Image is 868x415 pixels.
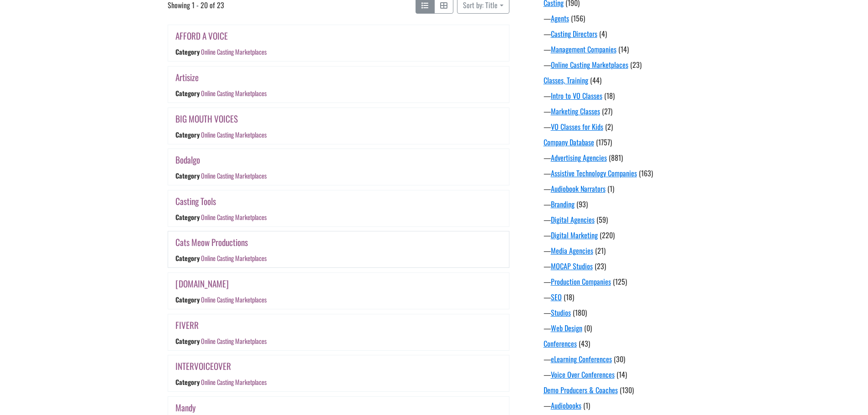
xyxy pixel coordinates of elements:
span: (27) [602,106,612,117]
a: Online Casting Marketplaces [200,171,266,180]
span: (2) [605,121,613,132]
a: Cats Meow Productions [175,236,248,249]
a: Intro to VO Classes [551,90,602,101]
div: — [544,59,708,70]
span: (44) [590,75,601,86]
a: Digital Marketing [551,230,598,241]
div: — [544,323,708,333]
a: Mandy [175,401,196,414]
span: (30) [614,354,625,364]
a: Online Casting Marketplaces [551,59,628,70]
div: — [544,369,708,380]
div: — [544,152,708,163]
a: Demo Producers & Coaches [544,384,618,395]
span: (130) [620,384,634,395]
div: — [544,261,708,272]
a: Assistive Technology Companies [551,168,637,179]
div: Category [175,88,200,98]
div: — [544,245,708,256]
a: Branding [551,199,575,210]
a: Studios [551,307,571,318]
div: — [544,90,708,101]
a: Online Casting Marketplaces [200,254,266,263]
div: Category [175,336,200,346]
a: Online Casting Marketplaces [200,212,266,222]
span: (156) [571,13,585,24]
a: Digital Agencies [551,214,595,225]
span: (43) [579,338,590,349]
div: — [544,307,708,318]
a: Bodalgo [175,153,200,166]
a: eLearning Conferences [551,354,612,364]
div: Category [175,171,200,180]
span: (0) [584,323,592,333]
a: Online Casting Marketplaces [200,130,266,139]
span: (125) [613,276,627,287]
a: Media Agencies [551,245,593,256]
div: — [544,354,708,364]
span: (93) [576,199,588,210]
span: (23) [630,59,642,70]
div: — [544,183,708,194]
a: Audiobooks [551,400,581,411]
span: (220) [600,230,615,241]
a: Company Database [544,137,594,148]
a: Online Casting Marketplaces [200,295,266,304]
a: Artisize [175,71,199,84]
div: — [544,121,708,132]
span: (881) [609,152,623,163]
span: (4) [599,28,607,39]
a: Classes, Training [544,75,588,86]
span: (14) [618,44,629,55]
a: SEO [551,292,562,302]
span: (163) [639,168,653,179]
a: INTERVOICEOVER [175,359,231,373]
div: — [544,106,708,117]
div: Category [175,130,200,139]
a: Management Companies [551,44,616,55]
span: (14) [616,369,627,380]
span: (1) [583,400,590,411]
div: — [544,44,708,55]
a: Online Casting Marketplaces [200,336,266,346]
a: Casting Directors [551,28,597,39]
a: Agents [551,13,569,24]
div: — [544,400,708,411]
a: Audiobook Narrators [551,183,606,194]
div: — [544,13,708,24]
span: (18) [564,292,574,302]
span: (180) [573,307,587,318]
span: (23) [595,261,606,272]
div: Category [175,377,200,387]
a: Production Companies [551,276,611,287]
a: BIG MOUTH VOICES [175,112,238,125]
a: Online Casting Marketplaces [200,377,266,387]
div: Category [175,295,200,304]
a: VO Classes for Kids [551,121,603,132]
a: Casting Tools [175,195,216,208]
div: — [544,230,708,241]
div: Category [175,254,200,263]
span: (1757) [596,137,612,148]
a: FIVERR [175,318,199,332]
div: — [544,199,708,210]
a: Online Casting Marketplaces [200,47,266,57]
div: — [544,168,708,179]
a: Web Design [551,323,582,333]
a: MOCAP Studios [551,261,593,272]
a: Advertising Agencies [551,152,607,163]
div: Category [175,212,200,222]
span: (59) [596,214,608,225]
a: [DOMAIN_NAME] [175,277,229,290]
a: AFFORD A VOICE [175,29,228,42]
div: — [544,276,708,287]
span: (18) [604,90,615,101]
div: — [544,292,708,302]
span: (21) [595,245,606,256]
a: Online Casting Marketplaces [200,88,266,98]
a: Voice Over Conferences [551,369,615,380]
span: (1) [607,183,614,194]
div: — [544,214,708,225]
div: Category [175,47,200,57]
a: Conferences [544,338,577,349]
